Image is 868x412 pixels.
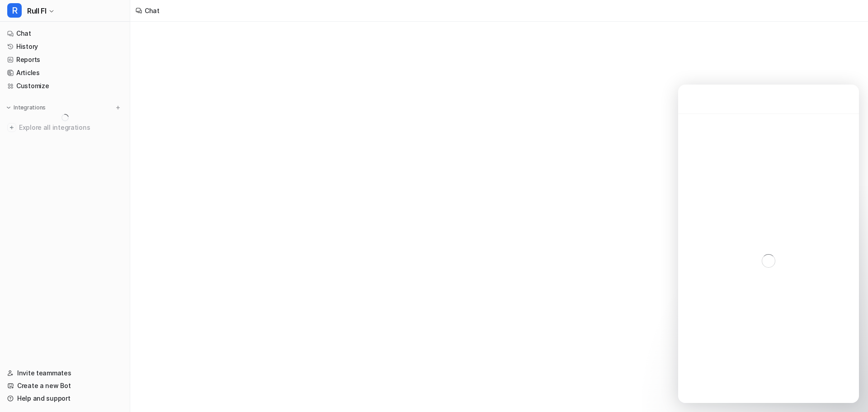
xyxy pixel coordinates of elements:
a: Articles [4,66,126,79]
a: History [4,40,126,53]
a: Chat [4,27,126,40]
iframe: Intercom live chat [678,85,859,403]
a: Explore all integrations [4,121,126,134]
p: Integrations [14,104,46,111]
img: expand menu [5,104,12,111]
img: explore all integrations [7,123,16,132]
span: Explore all integrations [19,120,123,135]
a: Create a new Bot [4,379,126,392]
a: Reports [4,53,126,66]
a: Customize [4,80,126,92]
button: Integrations [4,103,48,112]
a: Invite teammates [4,367,126,379]
a: Help and support [4,392,126,405]
span: Rull FI [27,5,46,17]
div: Chat [145,6,160,15]
span: R [7,3,22,18]
img: menu_add.svg [115,104,121,111]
